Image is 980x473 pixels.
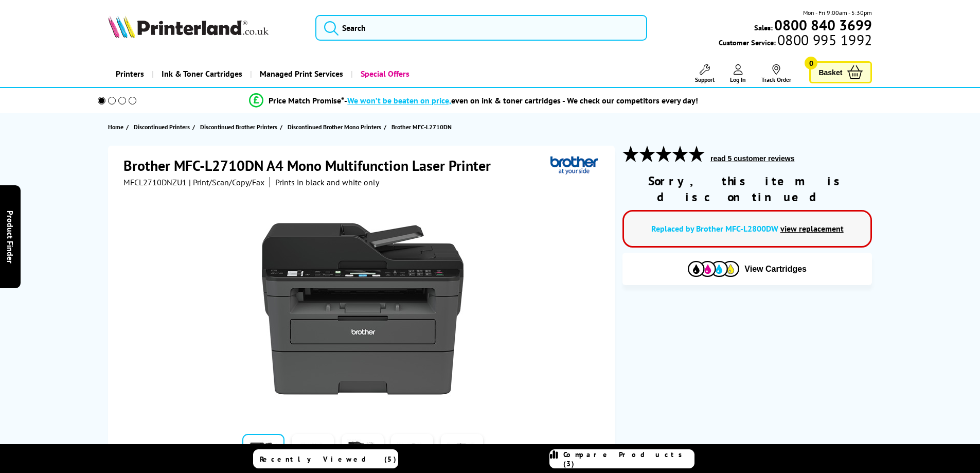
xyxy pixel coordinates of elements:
span: | Print/Scan/Copy/Fax [189,177,264,187]
span: View Cartridges [744,265,807,274]
a: Discontinued Brother Mono Printers [288,121,384,132]
span: Ink & Toner Cartridges [162,61,242,87]
span: Mon - Fri 9:00am - 5:30pm [803,8,872,17]
span: Home [108,121,123,132]
button: View Cartridges [630,260,864,277]
a: Compare Products (3) [549,449,694,468]
span: Basket [818,65,842,79]
span: Compare Products (3) [563,450,694,468]
a: Printerland Logo [108,15,303,40]
a: Support [695,64,715,83]
div: - even on ink & toner cartridges - We check our competitors every day! [344,95,698,106]
a: 0800 840 3699 [773,20,872,30]
span: Sales: [754,23,773,32]
a: Ink & Toner Cartridges [152,61,250,87]
span: Discontinued Brother Mono Printers [288,121,381,132]
a: Log In [730,64,746,83]
span: Price Match Promise* [269,95,344,106]
a: Recently Viewed (5) [253,449,398,468]
span: We won’t be beaten on price, [347,95,451,106]
img: Cartridges [688,261,739,277]
input: Search [315,15,647,41]
span: MFCL2710DNZU1 [123,177,187,187]
span: 0800 995 1992 [776,35,872,45]
a: Discontinued Printers [134,121,192,132]
a: Managed Print Services [250,61,351,87]
button: read 5 customer reviews [707,154,797,163]
span: Brother MFC-L2710DN [391,123,452,131]
li: modal_Promise [84,92,864,110]
span: Discontinued Printers [134,121,190,132]
a: view replacement [780,223,844,234]
img: Brother [550,156,598,175]
span: Product Finder [5,210,15,263]
span: Recently Viewed (5) [260,454,397,464]
a: Home [108,121,126,132]
a: Basket 0 [809,61,872,83]
a: Printers [108,61,152,87]
span: Log In [730,76,746,83]
span: Discontinued Brother Printers [200,121,277,132]
div: Sorry, this item is discontinued [622,173,872,205]
img: Printerland Logo [108,15,269,38]
a: Track Order [761,64,791,83]
h1: Brother MFC-L2710DN A4 Mono Multifunction Laser Printer [123,156,501,175]
span: Support [695,76,715,83]
span: Customer Service: [719,35,872,47]
span: 0 [805,57,817,69]
a: Special Offers [351,61,417,87]
a: Replaced by Brother MFC-L2800DW [651,223,778,234]
a: Discontinued Brother Printers [200,121,280,132]
img: Brother MFC-L2710DN [262,208,464,410]
i: Prints in black and white only [275,177,379,187]
b: 0800 840 3699 [774,15,872,34]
